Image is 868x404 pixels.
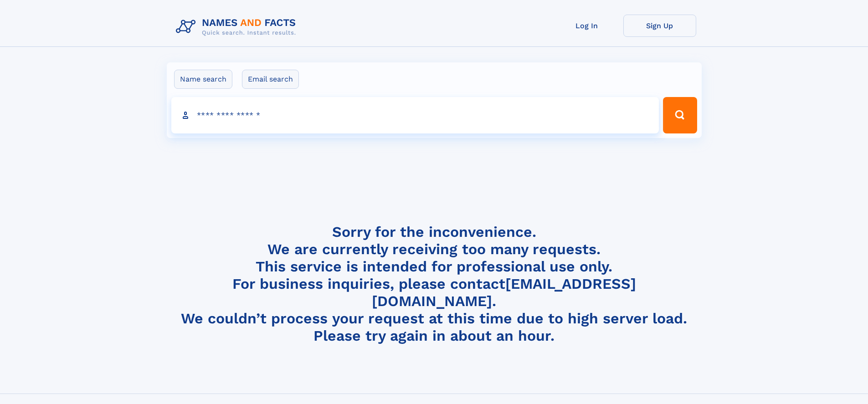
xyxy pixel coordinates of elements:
[663,97,697,133] button: Search Button
[242,70,299,89] label: Email search
[171,97,659,133] input: search input
[372,275,636,310] a: [EMAIL_ADDRESS][DOMAIN_NAME]
[172,15,303,39] img: Logo Names and Facts
[550,15,623,37] a: Log In
[172,223,696,345] h4: Sorry for the inconvenience. We are currently receiving too many requests. This service is intend...
[623,15,696,37] a: Sign Up
[174,70,232,89] label: Name search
